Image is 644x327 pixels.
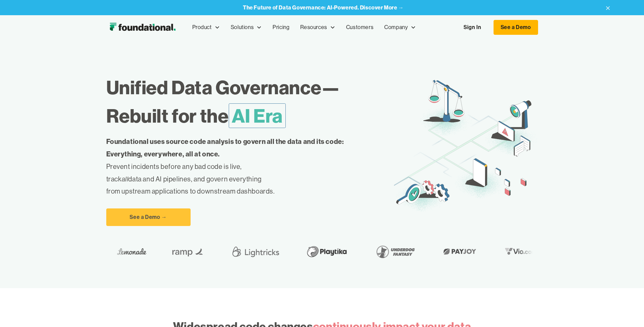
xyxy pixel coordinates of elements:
[106,21,179,34] img: Foundational Logo
[300,23,327,32] div: Resources
[231,23,254,32] div: Solutions
[229,103,286,128] span: AI Era
[267,16,295,39] a: Pricing
[187,16,225,39] div: Product
[122,175,129,183] em: all
[106,21,179,34] a: home
[165,242,206,261] img: Ramp
[341,16,379,39] a: Customers
[114,246,144,257] img: Lemonade
[243,4,404,11] strong: The Future of Data Governance: AI-Powered. Discover More →
[300,242,348,261] img: Playtika
[295,16,340,39] div: Resources
[457,20,488,34] a: Sign In
[610,295,644,327] iframe: Chat Widget
[192,23,212,32] div: Product
[438,246,477,257] img: Payjoy
[243,4,404,11] a: The Future of Data Governance: AI-Powered. Discover More →
[384,23,408,32] div: Company
[227,242,279,261] img: Lightricks
[106,73,394,130] h1: Unified Data Governance— Rebuilt for the
[225,16,267,39] div: Solutions
[494,20,538,35] a: See a Demo
[370,242,416,261] img: Underdog Fantasy
[106,135,365,198] p: Prevent incidents before any bad code is live, track data and AI pipelines, and govern everything...
[106,208,191,226] a: See a Demo →
[106,137,344,158] strong: Foundational uses source code analysis to govern all the data and its code: Everything, everywher...
[379,16,421,39] div: Company
[499,246,538,257] img: Vio.com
